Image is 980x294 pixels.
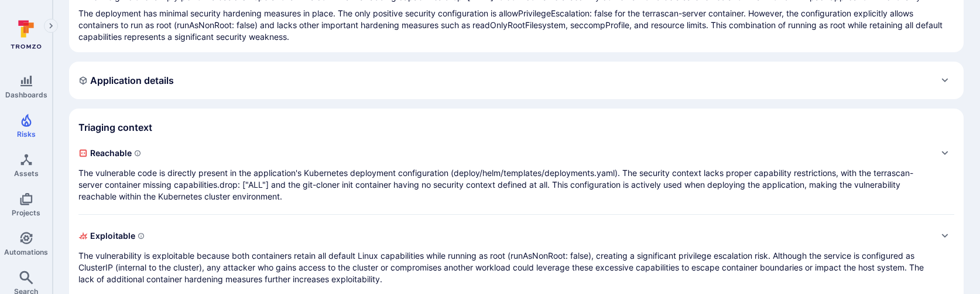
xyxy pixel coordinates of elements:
[4,248,48,256] span: Automations
[78,227,931,245] span: Exploitable
[17,130,36,138] span: Risks
[44,19,58,33] button: Expand navigation menu
[78,250,931,285] p: The vulnerability is exploitable because both containers retain all default Linux capabilities wh...
[78,227,954,285] div: Expand
[5,90,47,99] span: Dashboards
[138,232,145,239] svg: Indicates if a vulnerability can be exploited by an attacker to gain unauthorized access, execute...
[78,75,174,86] h2: Application details
[12,208,40,217] span: Projects
[78,144,954,202] div: Expand
[78,167,931,202] p: The vulnerable code is directly present in the application's Kubernetes deployment configuration ...
[78,8,954,43] p: The deployment has minimal security hardening measures in place. The only positive security confi...
[78,144,931,163] span: Reachable
[78,121,152,133] h2: Triaging context
[14,169,39,178] span: Assets
[134,150,141,157] svg: Indicates if a vulnerability code, component, function or a library can actually be reached or in...
[47,21,55,31] i: Expand navigation menu
[69,62,964,99] div: Expand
